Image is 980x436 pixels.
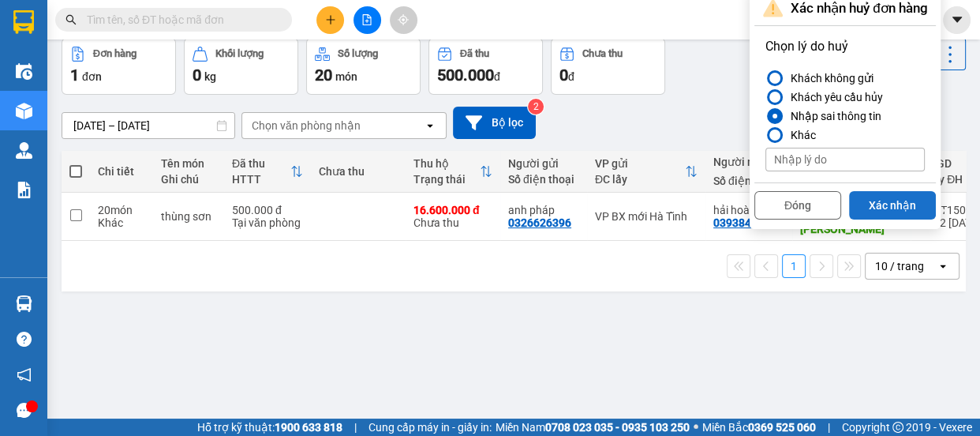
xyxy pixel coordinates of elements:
[232,173,290,186] div: HTTT
[252,118,361,133] div: Chọn văn phòng nhận
[551,38,665,95] button: Chưa thu0đ
[353,6,381,34] button: file-add
[713,204,784,216] div: hải hoàng
[232,216,303,229] div: Tại văn phòng
[62,113,234,138] input: Select a date range.
[875,258,924,274] div: 10 / trang
[88,58,358,78] li: Hotline: 19001874
[87,11,273,28] input: Tìm tên, số ĐT hoặc mã đơn
[943,6,971,34] button: caret-down
[161,157,216,170] div: Tên món
[98,216,145,229] div: Khác
[937,260,949,272] svg: open
[17,403,32,418] span: message
[232,204,303,216] div: 500.000 đ
[413,157,480,170] div: Thu hộ
[437,66,494,85] span: 500.000
[508,204,579,216] div: anh pháp
[413,173,480,186] div: Trạng thái
[765,148,925,171] input: Nhập lý do
[453,107,536,139] button: Bộ lọc
[224,151,311,193] th: Toggle SortBy
[713,156,784,168] div: Người nhận
[88,39,358,58] li: 146 [GEOGRAPHIC_DATA], [GEOGRAPHIC_DATA]
[319,165,398,178] div: Chưa thu
[784,126,816,145] div: Khác
[754,191,841,220] button: Đóng
[275,421,342,434] strong: 1900 633 818
[16,182,32,198] img: solution-icon
[582,48,623,59] div: Chưa thu
[748,421,816,434] strong: 0369 525 060
[828,419,830,436] span: |
[595,210,698,223] div: VP BX mới Hà Tĩnh
[20,115,140,167] b: GỬI : VP BX mới Hà Tĩnh
[496,419,690,436] span: Miền Nam
[325,14,336,25] span: plus
[528,99,544,115] sup: 2
[782,254,806,278] button: 1
[16,63,32,80] img: warehouse-icon
[306,38,421,95] button: Số lượng20món
[508,173,579,186] div: Số điện thoại
[98,165,145,178] div: Chi tiết
[93,48,137,59] div: Đơn hàng
[232,157,290,170] div: Đã thu
[65,14,77,25] span: search
[413,204,492,216] div: 16.600.000 đ
[186,18,258,38] b: Phú Quý
[428,38,543,95] button: Đã thu500.000đ
[784,69,873,88] div: Khách không gửi
[595,157,685,170] div: VP gửi
[713,175,784,187] div: Số điện thoại
[713,216,776,229] div: 0393841197
[16,295,32,312] img: warehouse-icon
[197,419,342,436] span: Hỗ trợ kỹ thuật:
[161,210,216,223] div: thùng sơn
[892,422,903,433] span: copyright
[398,14,409,25] span: aim
[193,66,201,85] span: 0
[460,48,489,59] div: Đã thu
[413,204,492,229] div: Chưa thu
[17,367,32,382] span: notification
[784,88,883,107] div: Khách yêu cầu hủy
[161,173,216,186] div: Ghi chú
[354,419,357,436] span: |
[338,48,378,59] div: Số lượng
[148,81,296,101] b: Gửi khách hàng
[508,157,579,170] div: Người gửi
[13,10,34,34] img: logo-vxr
[595,173,685,186] div: ĐC lấy
[702,419,816,436] span: Miền Bắc
[424,119,436,132] svg: open
[406,151,500,193] th: Toggle SortBy
[316,6,344,34] button: plus
[950,13,964,27] span: caret-down
[204,70,216,83] span: kg
[315,66,332,85] span: 20
[508,216,571,229] div: 0326626396
[98,204,145,216] div: 20 món
[361,14,372,25] span: file-add
[215,48,264,59] div: Khối lượng
[17,332,32,347] span: question-circle
[587,151,705,193] th: Toggle SortBy
[694,424,698,430] span: ⚪️
[16,142,32,159] img: warehouse-icon
[82,70,102,83] span: đơn
[545,421,690,434] strong: 0708 023 035 - 0935 103 250
[172,115,274,149] h1: BXHT1509250002
[568,70,574,83] span: đ
[559,66,568,85] span: 0
[765,37,925,56] p: Chọn lý do huỷ
[368,419,492,436] span: Cung cấp máy in - giấy in:
[62,38,176,95] button: Đơn hàng1đơn
[335,70,357,83] span: món
[70,66,79,85] span: 1
[849,191,936,220] button: Xác nhận
[494,70,500,83] span: đ
[784,107,881,126] div: Nhập sai thông tin
[184,38,298,95] button: Khối lượng0kg
[390,6,417,34] button: aim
